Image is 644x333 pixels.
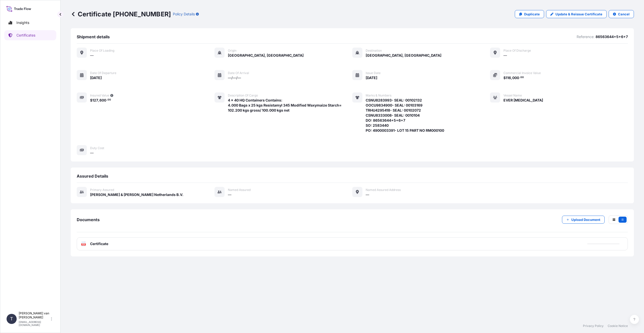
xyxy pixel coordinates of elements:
[228,71,249,75] span: Date of arrival
[228,49,236,53] span: Origin
[77,34,110,39] span: Shipment details
[366,188,401,192] span: Named Assured Address
[228,93,258,97] span: Description of cargo
[503,76,506,80] span: $
[71,10,171,18] p: Certificate [PHONE_NUMBER]
[90,53,94,58] span: —
[10,316,13,321] span: T
[228,75,241,80] span: —/—/—
[108,99,111,101] span: 00
[512,76,519,80] span: 000
[366,98,444,133] span: CSNU8283993- SEAL: 00102132 OOCU9834900- SEAL: 00103169 TRHU4295418- SEAL: 00102072 CSNU8333008- ...
[520,77,524,78] span: 00
[524,12,540,17] p: Duplicate
[571,217,600,222] p: Upload Document
[577,34,595,39] p: Reference:
[366,192,369,197] span: —
[503,49,531,53] span: Place of discharge
[19,311,50,319] p: [PERSON_NAME] van [PERSON_NAME]
[90,192,183,197] span: [PERSON_NAME] & [PERSON_NAME] Netherlands B.V.
[546,10,607,18] a: Update & Reissue Certificate
[82,244,85,245] text: PDF
[366,93,391,97] span: Marks & Numbers
[366,49,382,53] span: Destination
[90,71,116,75] span: Date of departure
[173,12,195,17] p: Policy Details
[77,217,100,222] span: Documents
[515,10,544,18] a: Duplicate
[90,146,104,150] span: Duty Cost
[92,98,98,102] span: 127
[90,150,94,155] span: —
[519,77,520,78] span: .
[228,98,352,113] span: 4 x 40 HQ Containers Contains: 4.000 Bags x 25 kgs Resistamyl 345 Modified Waxymaize Starch= 102....
[618,12,630,17] p: Cancel
[503,71,541,75] span: Commercial Invoice Value
[228,192,231,197] span: —
[228,188,251,192] span: Named Assured
[366,53,441,58] span: [GEOGRAPHIC_DATA], [GEOGRAPHIC_DATA]
[506,76,511,80] span: 116
[609,10,634,18] button: Cancel
[366,75,377,80] span: [DATE]
[19,320,50,326] p: [EMAIL_ADDRESS][DOMAIN_NAME]
[90,75,102,80] span: [DATE]
[90,93,109,97] span: Insured Value
[16,33,35,38] p: Certificates
[90,188,114,192] span: Primary assured
[90,98,92,102] span: $
[555,12,602,17] p: Update & Reissue Certificate
[596,34,628,39] p: 86563644+5+6+7
[4,18,56,28] a: Insights
[562,216,605,224] button: Upload Document
[90,241,108,246] span: Certificate
[98,98,99,102] span: ,
[228,53,304,58] span: [GEOGRAPHIC_DATA], [GEOGRAPHIC_DATA]
[511,76,512,80] span: ,
[106,99,107,101] span: .
[608,324,628,328] a: Cookie Notice
[366,71,381,75] span: Issue Date
[16,20,29,25] p: Insights
[77,174,108,179] span: Assured Details
[583,324,604,328] a: Privacy Policy
[4,30,56,40] a: Certificates
[503,93,522,97] span: Vessel Name
[503,53,507,58] span: —
[90,49,114,53] span: Place of Loading
[99,98,106,102] span: 600
[503,98,543,103] span: EVER [MEDICAL_DATA]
